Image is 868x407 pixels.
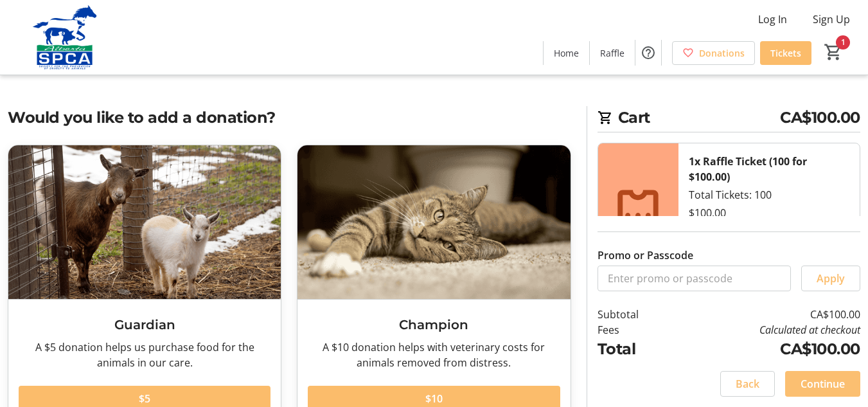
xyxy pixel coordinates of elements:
button: Continue [785,371,860,397]
img: Champion [297,145,570,299]
a: Donations [672,41,755,65]
button: Sign Up [802,9,860,30]
button: Back [720,371,775,397]
td: CA$100.00 [673,338,860,361]
h3: Champion [308,315,560,334]
input: Enter promo or passcode [598,266,791,291]
div: Total Tickets: 100 [678,143,860,287]
span: Log In [758,12,787,27]
button: Cart [822,41,845,64]
div: $100.00 [689,205,726,221]
h2: Would you like to add a donation? [8,106,571,129]
h2: Cart [598,106,860,132]
a: Tickets [760,41,811,65]
span: Donations [699,46,745,60]
button: Help [635,40,661,66]
img: Alberta SPCA's Logo [8,5,122,69]
span: Continue [801,376,845,392]
a: Raffle [590,41,635,65]
span: Home [554,46,579,60]
label: Promo or Passcode [598,248,693,263]
span: $5 [139,391,150,406]
span: CA$100.00 [780,106,860,129]
span: Back [736,376,759,392]
span: Raffle [600,46,624,60]
span: Apply [817,271,845,286]
td: CA$100.00 [673,307,860,322]
div: A $10 donation helps with veterinary costs for animals removed from distress. [308,339,560,370]
td: Subtotal [598,307,674,322]
td: Fees [598,322,674,338]
td: Total [598,338,674,361]
span: Tickets [770,46,801,60]
div: A $5 donation helps us purchase food for the animals in our care. [19,339,270,370]
h3: Guardian [19,315,270,334]
img: Guardian [8,145,281,299]
td: Calculated at checkout [673,322,860,338]
span: Sign Up [813,12,850,27]
button: Log In [748,9,797,30]
span: $10 [425,391,443,406]
button: Apply [801,266,860,291]
a: Home [544,41,589,65]
div: 1x Raffle Ticket (100 for $100.00) [689,154,849,185]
